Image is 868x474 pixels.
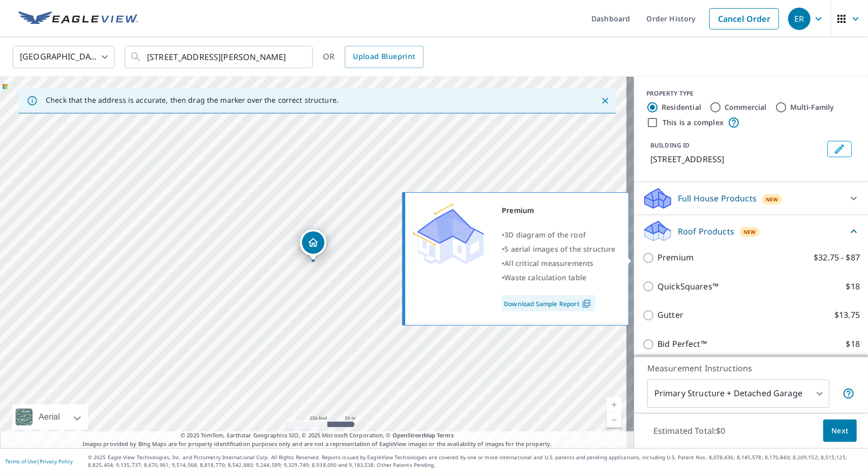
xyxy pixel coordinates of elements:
div: Aerial [36,404,63,430]
span: 5 aerial images of the structure [504,244,615,254]
p: Bid Perfect™ [657,338,707,350]
p: $18 [846,280,860,293]
p: $13.75 [834,309,860,321]
div: • [502,242,616,256]
a: Download Sample Report [502,295,595,311]
p: | [5,458,73,464]
span: Next [831,425,849,437]
a: Current Level 17, Zoom Out [607,412,622,428]
div: Dropped pin, building 1, Residential property, 943 Quail Run Dr Waynesboro, PA 17268 [300,229,326,261]
a: Privacy Policy [40,458,73,465]
span: New [743,228,756,236]
div: Primary Structure + Detached Garage [647,379,829,408]
p: Full House Products [678,192,757,204]
a: Upload Blueprint [345,46,423,68]
label: Residential [662,102,701,112]
div: OR [323,46,424,68]
div: Full House ProductsNew [642,186,860,211]
div: • [502,228,616,242]
p: Check that the address is accurate, then drag the marker over the correct structure. [46,96,339,105]
img: EV Logo [18,11,138,26]
div: Roof ProductsNew [642,219,860,243]
div: PROPERTY TYPE [646,89,856,98]
a: OpenStreetMap [393,431,435,439]
span: © 2025 TomTom, Earthstar Geographics SIO, © 2025 Microsoft Corporation, © [181,431,454,440]
img: Pdf Icon [580,299,593,308]
button: Close [598,94,612,107]
button: Edit building 1 [827,141,852,157]
p: Roof Products [678,225,734,238]
a: Current Level 17, Zoom In [607,397,622,412]
span: New [766,195,779,203]
img: Premium [413,203,484,264]
input: Search by address or latitude-longitude [147,43,292,71]
div: ER [788,8,811,30]
a: Terms of Use [5,458,37,465]
span: Waste calculation table [504,273,586,282]
p: [STREET_ADDRESS] [650,153,823,165]
p: Measurement Instructions [647,362,855,374]
p: © 2025 Eagle View Technologies, Inc. and Pictometry International Corp. All Rights Reserved. Repo... [88,454,863,469]
p: $18 [846,338,860,350]
p: $32.75 - $87 [814,251,860,264]
label: Commercial [725,102,767,112]
div: Aerial [12,404,88,430]
p: Gutter [657,309,683,321]
button: Next [823,420,857,442]
p: Premium [657,251,694,264]
span: All critical measurements [504,258,593,268]
p: QuickSquares™ [657,280,719,293]
span: 3D diagram of the roof [504,230,586,240]
a: Terms [437,431,454,439]
p: BUILDING ID [650,141,690,150]
div: Premium [502,203,616,218]
div: [GEOGRAPHIC_DATA] [13,43,114,71]
a: Cancel Order [709,8,779,29]
label: Multi-Family [790,102,834,112]
span: Upload Blueprint [353,50,415,63]
p: Estimated Total: $0 [645,420,734,442]
div: • [502,271,616,285]
label: This is a complex [663,117,724,128]
span: Your report will include the primary structure and a detached garage if one exists. [843,388,855,400]
div: • [502,256,616,271]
